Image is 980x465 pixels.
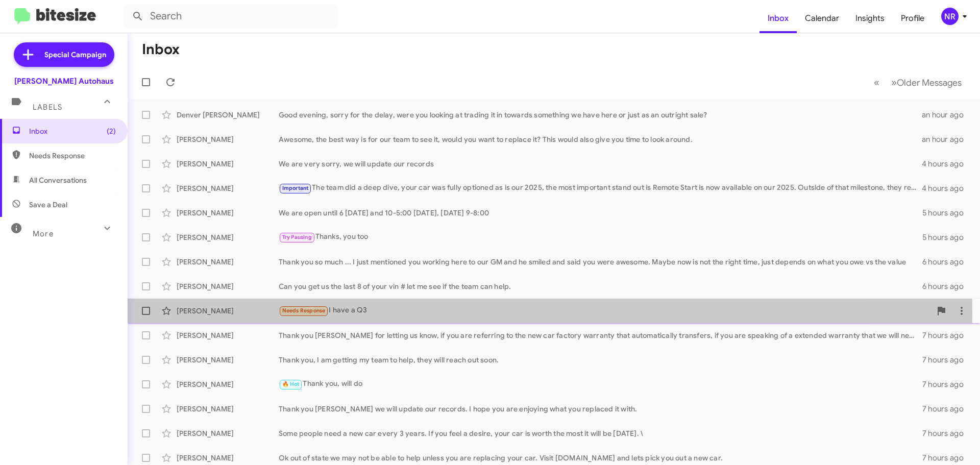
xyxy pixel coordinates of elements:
[759,4,797,33] a: Inbox
[868,72,886,93] button: Previous
[874,76,879,89] span: «
[33,103,62,112] span: Labels
[868,72,968,93] nav: Page navigation example
[177,208,279,218] div: [PERSON_NAME]
[282,234,312,240] span: Try Pausing
[282,185,309,191] span: Important
[29,200,67,210] span: Save a Deal
[177,134,279,144] div: [PERSON_NAME]
[941,8,959,25] div: NR
[29,151,116,161] span: Needs Response
[922,379,972,389] div: 7 hours ago
[14,42,114,67] a: Special Campaign
[279,404,922,414] div: Thank you [PERSON_NAME] we will update our records. I hope you are enjoying what you replaced it ...
[279,355,922,365] div: Thank you, I am getting my team to help, they will reach out soon.
[279,257,922,267] div: Thank you so much ... I just mentioned you working here to our GM and he smiled and said you were...
[177,355,279,365] div: [PERSON_NAME]
[177,453,279,463] div: [PERSON_NAME]
[279,159,922,169] div: We are very sorry, we will update our records
[177,281,279,291] div: [PERSON_NAME]
[44,50,106,60] span: Special Campaign
[893,4,933,33] a: Profile
[177,379,279,389] div: [PERSON_NAME]
[922,330,972,340] div: 7 hours ago
[891,76,897,89] span: »
[279,281,922,291] div: Can you get us the last 8 of your vin # let me see if the team can help.
[922,159,972,169] div: 4 hours ago
[29,175,87,185] span: All Conversations
[107,126,116,136] span: (2)
[282,381,300,387] span: 🔥 Hot
[897,77,962,88] span: Older Messages
[177,183,279,193] div: [PERSON_NAME]
[922,355,972,365] div: 7 hours ago
[177,428,279,438] div: [PERSON_NAME]
[922,404,972,414] div: 7 hours ago
[279,208,922,218] div: We are open until 6 [DATE] and 10-5:00 [DATE], [DATE] 9-8:00
[922,183,972,193] div: 4 hours ago
[922,257,972,267] div: 6 hours ago
[279,453,922,463] div: Ok out of state we may not be able to help unless you are replacing your car. Visit [DOMAIN_NAME]...
[177,159,279,169] div: [PERSON_NAME]
[177,232,279,242] div: [PERSON_NAME]
[279,182,922,194] div: The team did a deep dive, your car was fully optioned as is our 2025, the most important stand ou...
[279,330,922,340] div: Thank you [PERSON_NAME] for letting us know, if you are referring to the new car factory warranty...
[282,307,326,314] span: Needs Response
[177,306,279,316] div: [PERSON_NAME]
[847,4,893,33] a: Insights
[279,428,922,438] div: Some people need a new car every 3 years. If you feel a desire, your car is worth the most it wil...
[279,134,922,144] div: Awesome, the best way is for our team to see it, would you want to replace it? This would also gi...
[922,110,972,120] div: an hour ago
[177,257,279,267] div: [PERSON_NAME]
[279,110,922,120] div: Good evening, sorry for the delay, were you looking at trading it in towards something we have he...
[933,8,969,25] button: NR
[279,378,922,390] div: Thank you, will do
[142,41,180,58] h1: Inbox
[14,76,114,86] div: [PERSON_NAME] Autohaus
[922,453,972,463] div: 7 hours ago
[177,404,279,414] div: [PERSON_NAME]
[124,4,338,29] input: Search
[797,4,847,33] a: Calendar
[922,232,972,242] div: 5 hours ago
[177,330,279,340] div: [PERSON_NAME]
[922,281,972,291] div: 6 hours ago
[922,208,972,218] div: 5 hours ago
[922,134,972,144] div: an hour ago
[279,231,922,243] div: Thanks, you too
[33,229,54,238] span: More
[177,110,279,120] div: Denver [PERSON_NAME]
[922,428,972,438] div: 7 hours ago
[29,126,116,136] span: Inbox
[279,305,931,316] div: I have a Q3
[885,72,968,93] button: Next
